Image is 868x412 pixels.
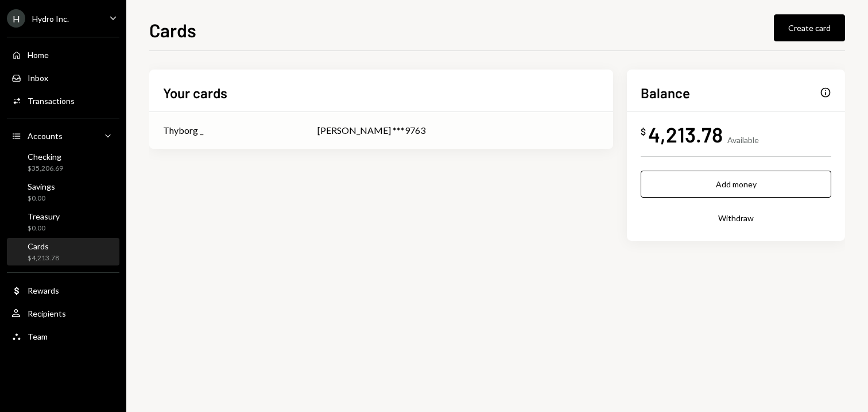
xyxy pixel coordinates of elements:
a: Recipients [7,303,119,324]
a: Rewards [7,280,119,301]
div: Treasury [28,211,60,221]
div: $0.00 [28,224,60,233]
h2: Balance [641,83,690,102]
div: Inbox [28,73,48,83]
div: Available [727,135,759,145]
h1: Cards [149,18,196,41]
div: Checking [28,152,63,161]
div: 4,213.78 [648,121,723,147]
div: Recipients [28,309,66,318]
div: H [7,9,25,28]
a: Treasury$0.00 [7,208,119,236]
div: Home [28,50,49,60]
a: Accounts [7,125,119,146]
div: $ [641,126,646,137]
div: [PERSON_NAME] ***9763 [317,124,599,137]
div: Rewards [28,286,59,295]
div: Hydro Inc. [32,14,69,24]
a: Team [7,326,119,346]
div: $4,213.78 [28,253,59,263]
a: Transactions [7,90,119,111]
button: Add money [641,171,831,198]
div: Cards [28,241,59,251]
div: $0.00 [28,194,55,203]
a: Checking$35,206.69 [7,148,119,176]
a: Cards$4,213.78 [7,238,119,265]
h2: Your cards [163,83,227,102]
div: Accounts [28,131,63,141]
a: Home [7,44,119,65]
div: Transactions [28,96,75,106]
div: Thyborg _ [163,124,203,137]
div: Team [28,332,48,341]
div: Savings [28,182,55,191]
a: Inbox [7,67,119,88]
button: Create card [774,14,845,41]
div: $35,206.69 [28,164,63,174]
button: Withdraw [641,205,831,232]
a: Savings$0.00 [7,178,119,206]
